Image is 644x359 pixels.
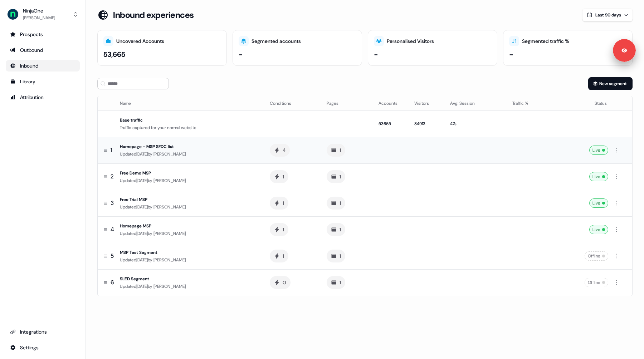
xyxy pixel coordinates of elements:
[264,96,321,110] th: Conditions
[509,49,513,60] div: -
[327,250,345,262] button: 1
[270,250,288,262] button: 1
[327,223,345,236] button: 1
[283,173,284,180] div: 1
[153,284,186,289] span: [PERSON_NAME]
[283,226,284,233] div: 1
[340,200,341,207] div: 1
[327,197,345,210] button: 1
[120,169,258,177] div: Free Demo MSP
[270,170,288,183] button: 1
[10,94,75,101] div: Attribution
[321,96,373,110] th: Pages
[103,49,125,60] div: 53,665
[450,120,501,127] div: 47s
[120,196,258,203] div: Free Trial MSP
[111,279,114,286] span: 6
[589,172,608,181] div: Live
[252,38,301,45] div: Segmented accounts
[589,146,608,155] div: Live
[117,96,264,110] th: Name
[560,100,606,107] div: Status
[340,279,341,286] div: 1
[283,252,284,260] div: 1
[120,117,258,124] div: Base traffic
[10,344,75,351] div: Settings
[239,49,243,60] div: -
[111,199,114,207] span: 3
[270,144,290,157] button: 4
[111,226,114,233] span: 4
[585,278,608,287] div: Offline
[6,92,80,103] a: Go to attribution
[444,96,507,110] th: Avg. Session
[270,197,288,210] button: 1
[585,251,608,261] div: Offline
[340,226,341,233] div: 1
[120,151,258,158] div: Updated [DATE] by
[120,203,258,211] div: Updated [DATE] by
[120,230,258,237] div: Updated [DATE] by
[340,252,341,260] div: 1
[120,256,258,264] div: Updated [DATE] by
[111,173,114,181] span: 2
[507,96,554,110] th: Traffic %
[270,223,288,236] button: 1
[6,76,80,87] a: Go to templates
[120,249,258,256] div: MSP Test Segment
[6,326,80,338] a: Go to integrations
[10,46,75,54] div: Outbound
[582,9,633,21] button: Last 90 days
[10,78,75,85] div: Library
[120,275,258,282] div: SLED Segment
[374,49,378,60] div: -
[23,14,55,21] div: [PERSON_NAME]
[6,60,80,72] a: Go to Inbound
[120,283,258,290] div: Updated [DATE] by
[116,38,164,45] div: Uncovered Accounts
[340,147,341,154] div: 1
[10,328,75,335] div: Integrations
[113,10,194,20] h3: Inbound experiences
[387,38,434,45] div: Personalised Visitors
[589,198,608,208] div: Live
[327,170,345,183] button: 1
[120,143,258,150] div: Homepage - MSP SFDC list
[414,120,439,127] div: 84913
[327,144,345,157] button: 1
[6,29,80,40] a: Go to prospects
[327,276,345,289] button: 1
[6,44,80,56] a: Go to outbound experience
[595,12,621,18] span: Last 90 days
[589,225,608,234] div: Live
[120,222,258,230] div: Homepage MSP
[373,96,409,110] th: Accounts
[409,96,444,110] th: Visitors
[153,204,186,210] span: [PERSON_NAME]
[153,151,186,157] span: [PERSON_NAME]
[111,252,114,260] span: 5
[283,147,286,154] div: 4
[283,200,284,207] div: 1
[6,6,80,23] button: NinjaOne[PERSON_NAME]
[588,77,633,90] button: New segment
[283,279,286,286] div: 0
[10,62,75,69] div: Inbound
[153,257,186,263] span: [PERSON_NAME]
[111,146,112,154] span: 1
[120,177,258,184] div: Updated [DATE] by
[10,31,75,38] div: Prospects
[120,124,258,131] div: Traffic captured for your normal website
[522,38,569,45] div: Segmented traffic %
[23,7,55,14] div: NinjaOne
[6,342,80,353] a: Go to integrations
[153,231,186,236] span: [PERSON_NAME]
[153,178,186,183] span: [PERSON_NAME]
[379,120,403,127] div: 53665
[340,173,341,180] div: 1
